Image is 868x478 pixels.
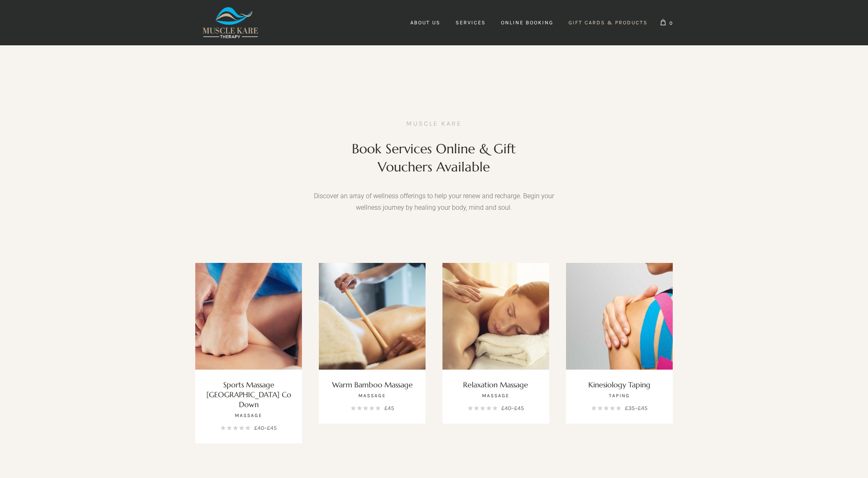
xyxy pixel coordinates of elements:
a: Relaxation Massage [463,380,528,389]
div: Rated 0 out of 5 [591,406,621,411]
div: Rated 0 out of 5 [351,406,381,411]
img: Relaxation Massage [442,263,549,370]
span: – [625,403,648,413]
a: Services [448,14,493,31]
h4: Muscle Kare [406,118,462,129]
span: £ [384,403,388,413]
div: Rated 0 out of 5 [468,406,498,411]
span: Discover an array of wellness offerings to help your renew and recharge. Begin your wellness jour... [314,192,554,211]
span: £ [625,403,628,413]
div: Rated 0 out of 5 [220,426,250,431]
img: Sports Massage Bangor Co Down [195,263,302,370]
a: Sports Massage [GEOGRAPHIC_DATA] Co Down [206,380,291,409]
bdi: 45 [638,405,648,412]
bdi: 45 [384,405,394,412]
a: About Us [403,14,448,31]
span: Gift Cards & Products [569,19,648,26]
bdi: 45 [267,424,277,431]
a: Online Booking [494,14,561,31]
span: Online Booking [501,19,553,26]
span: Services [456,19,486,26]
span: £ [638,403,641,413]
img: Kinesiology Taping [566,263,673,370]
a: Massage [482,393,510,398]
span: £ [501,403,505,413]
bdi: 40 [501,405,511,412]
h2: Book Services Online & Gift Vouchers Available [335,140,533,176]
span: £ [514,403,517,413]
a: Massage [235,412,262,418]
a: Taping [609,393,630,398]
a: Warm Bamboo Massage [332,380,413,389]
bdi: 40 [254,424,264,431]
span: £ [267,423,270,433]
a: Gift Cards & Products [561,14,655,31]
a: Kinesiology Taping [588,380,650,389]
span: About Us [410,19,440,26]
span: £ [254,423,257,433]
img: Warm Bamboo Massage [319,263,426,370]
a: Massage [358,393,386,398]
bdi: 35 [625,405,635,412]
span: – [501,403,524,413]
span: – [254,423,277,433]
bdi: 45 [514,405,524,412]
